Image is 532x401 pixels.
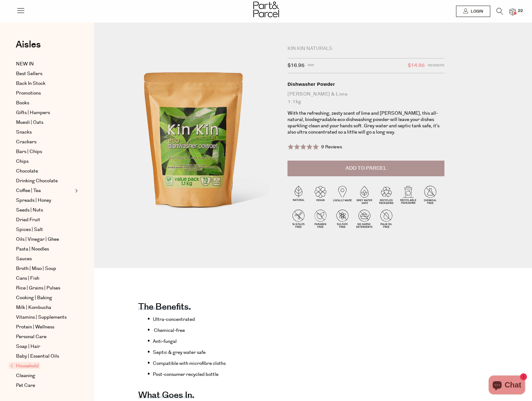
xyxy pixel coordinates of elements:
span: Crackers [16,138,36,146]
span: 9 Reviews [321,144,342,150]
a: Dried Fruit [16,216,73,224]
span: Personal Care [16,333,46,341]
li: Chemical-free [148,326,392,334]
img: Dishwasher Powder [113,48,278,243]
span: Books [16,99,29,107]
img: P_P-ICONS-Live_Bec_V11_Sulfate_Free.svg [331,207,353,229]
li: Compatible with microfibre cloths [148,359,392,367]
span: Seeds | Nuts [16,206,43,214]
span: Dried Fruit [16,216,40,224]
img: P_P-ICONS-Live_Bec_V11_SLS-SLES_Free.svg [287,207,309,229]
a: Broth | Miso | Soup [16,265,73,272]
a: Gifts | Hampers [16,109,73,117]
span: $14.95 [408,62,425,70]
span: Promotions [16,90,41,97]
a: Spices | Salt [16,226,73,233]
span: Bars | Chips [16,148,42,156]
a: Rice | Grains | Pulses [16,284,73,292]
span: Chips [16,158,29,165]
div: Kin Kin Naturals [287,46,444,52]
img: P_P-ICONS-Live_Bec_V11_Chemical_Free.svg [419,184,441,206]
inbox-online-store-chat: Shopify online store chat [487,376,527,396]
a: Muesli | Oats [16,119,73,126]
img: P_P-ICONS-Live_Bec_V11_Paraben_Free.svg [309,207,331,229]
span: Muesli | Oats [16,119,43,126]
img: P_P-ICONS-Live_Bec_V11_Natural.svg [287,184,309,206]
span: $16.95 [287,62,304,70]
a: Cooking | Baking [16,294,73,302]
span: Oils | Vinegar | Ghee [16,236,59,243]
a: Promotions [16,90,73,97]
img: Part&Parcel [253,2,279,17]
span: Baby | Essential Oils [16,353,59,360]
span: Login [469,9,483,14]
img: P_P-ICONS-Live_Bec_V11_Recycle_Packaging.svg [375,184,397,206]
p: With the refreshing, zesty scent of lime and [PERSON_NAME], this all-natural, biodegradable eco d... [287,110,444,135]
span: Spices | Salt [16,226,43,233]
span: Pasta | Noodles [16,245,49,253]
img: P_P-ICONS-Live_Bec_V11_No_Harsh_Detergents.svg [353,207,375,229]
span: Members [428,62,444,70]
a: Bars | Chips [16,148,73,156]
img: P_P-ICONS-Live_Bec_V11_Grey_Water_Safe.svg [353,184,375,206]
a: Milk | Kombucha [16,304,73,311]
span: Soap | Hair [16,343,40,350]
span: Cans | Fish [16,275,39,282]
span: NEW IN [16,60,34,68]
a: Protein | Wellness [16,323,73,331]
a: Chips [16,158,73,165]
span: Pet Care [16,382,35,389]
a: Drinking Chocolate [16,177,73,185]
span: Best Sellers [16,70,42,78]
span: Household [9,362,40,369]
li: Ultra-concentrated [148,315,392,323]
span: Add to Parcel [346,165,387,172]
li: Septic & grey water safe [148,348,392,356]
div: Dishwasher Powder [287,81,444,87]
span: Milk | Kombucha [16,304,51,311]
span: Gifts | Hampers [16,109,50,117]
li: Post-consumer recycled bottle [148,370,392,378]
a: Spreads | Honey [16,197,73,204]
span: Sauces [16,255,32,263]
span: 22 [516,8,524,14]
span: Protein | Wellness [16,323,54,331]
a: Vitamins | Supplements [16,314,73,321]
a: Soap | Hair [16,343,73,350]
img: P_P-ICONS-Live_Bec_V11_Locally_Made_2.svg [331,184,353,206]
span: Vitamins | Supplements [16,314,67,321]
a: Pet Care [16,382,73,389]
a: Pasta | Noodles [16,245,73,253]
a: Oils | Vinegar | Ghee [16,236,73,243]
li: Anti-fungal [148,337,392,345]
span: Coffee | Tea [16,187,41,195]
a: Crackers [16,138,73,146]
a: Cleaning [16,372,73,380]
span: Back In Stock [16,80,46,87]
a: Aisles [16,40,41,56]
a: Baby | Essential Oils [16,353,73,360]
span: Drinking Chocolate [16,177,58,185]
button: Add to Parcel [287,161,444,176]
a: Seeds | Nuts [16,206,73,214]
img: P_P-ICONS-Live_Bec_V11_Vegan.svg [309,184,331,206]
span: Cleaning [16,372,35,380]
a: Coffee | Tea [16,187,73,195]
a: Back In Stock [16,80,73,87]
a: Household [10,362,73,370]
a: Best Sellers [16,70,73,78]
span: Snacks [16,129,32,136]
h4: What Goes In. [138,394,194,398]
div: [PERSON_NAME] & Lime 1.1kg [287,91,444,106]
span: Cooking | Baking [16,294,52,302]
span: Chocolate [16,168,38,175]
a: Cans | Fish [16,275,73,282]
a: Chocolate [16,168,73,175]
a: Books [16,99,73,107]
span: Rice | Grains | Pulses [16,284,60,292]
a: Login [456,6,490,17]
a: Personal Care [16,333,73,341]
span: Broth | Miso | Soup [16,265,56,272]
span: Aisles [16,38,41,52]
span: Spreads | Honey [16,197,51,204]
